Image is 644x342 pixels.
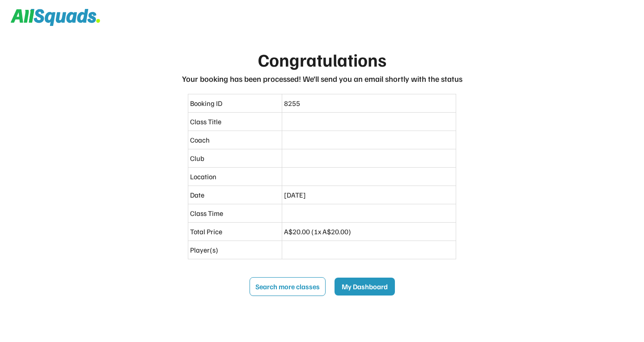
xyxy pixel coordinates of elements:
[284,226,454,237] div: A$20.00 (1x A$20.00)
[190,208,280,219] div: Class Time
[182,73,462,85] div: Your booking has been processed! We’ll send you an email shortly with the status
[258,46,386,73] div: Congratulations
[190,190,280,200] div: Date
[190,245,280,255] div: Player(s)
[190,171,280,182] div: Location
[284,98,454,109] div: 8255
[190,153,280,164] div: Club
[190,98,280,109] div: Booking ID
[335,278,395,296] button: My Dashboard
[11,9,100,26] img: Squad%20Logo.svg
[190,135,280,145] div: Coach
[250,277,326,296] button: Search more classes
[190,226,280,237] div: Total Price
[190,116,280,127] div: Class Title
[284,190,454,200] div: [DATE]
